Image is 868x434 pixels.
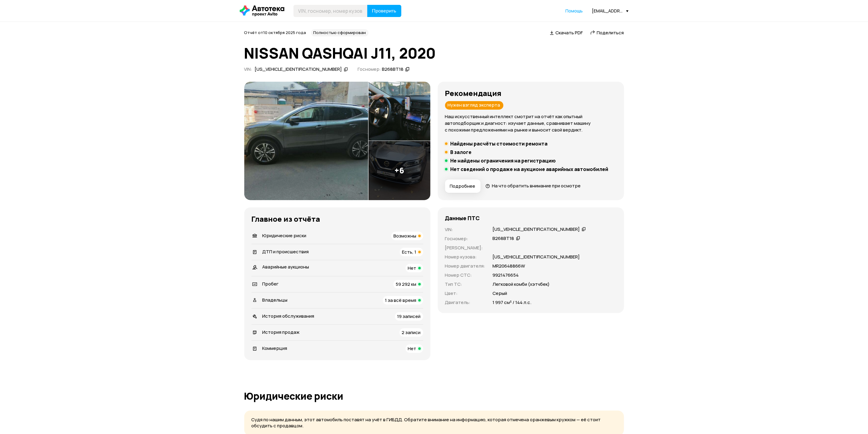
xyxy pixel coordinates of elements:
[382,66,403,73] div: В268ВТ18
[358,66,381,72] span: Госномер:
[451,166,609,172] h5: Нет сведений о продаже на аукционе аварийных автомобилей
[493,254,580,260] p: [US_VEHICLE_IDENTIFICATION_NUMBER]
[445,254,485,260] p: Номер кузова :
[492,183,581,189] span: На что обратить внимание при осмотре
[408,265,417,271] span: Нет
[445,215,480,221] h4: Данные ПТС
[252,215,423,223] h3: Главное из отчёта
[262,313,314,319] span: История обслуживания
[396,281,417,287] span: 59 292 км
[262,329,300,335] span: История продаж
[293,5,368,17] input: VIN, госномер, номер кузова
[385,297,417,303] span: 1 за всё время
[244,66,252,72] span: VIN :
[262,297,288,303] span: Владельцы
[590,29,624,36] a: Поделиться
[402,249,417,255] span: Есть, 1
[394,233,417,239] span: Возможны
[451,141,548,147] h5: Найдены расчёты стоимости ремонта
[445,299,485,306] p: Двигатель :
[493,299,532,306] p: 1 997 см³ / 144 л.с.
[451,149,472,155] h5: В залоге
[493,235,514,242] div: В268ВТ18
[262,264,309,270] span: Аварийные аукционы
[451,158,556,164] h5: Не найдены ограничения на регистрацию
[493,281,550,288] p: Легковой комби (хэтчбек)
[493,226,580,233] div: [US_VEHICLE_IDENTIFICATION_NUMBER]
[397,313,421,320] span: 19 записей
[566,8,583,14] a: Помощь
[255,66,342,73] div: [US_VEHICLE_IDENTIFICATION_NUMBER]
[262,248,309,255] span: ДТП и происшествия
[566,8,583,14] span: Помощь
[311,29,369,36] div: Полностью сформирован
[445,263,485,269] p: Номер двигателя :
[402,329,421,336] span: 2 записи
[550,29,583,36] a: Скачать PDF
[244,45,624,61] h1: NISSAN QASHQAI J11, 2020
[556,29,583,36] span: Скачать PDF
[493,272,519,279] p: 9921476654
[262,281,279,287] span: Пробег
[450,183,475,189] span: Подробнее
[445,244,485,251] p: [PERSON_NAME] :
[592,8,629,14] div: [EMAIL_ADDRESS][DOMAIN_NAME]
[252,417,617,429] p: Судя по нашим данным, этот автомобиль поставят на учёт в ГИБДД. Обратите внимание на информацию, ...
[445,113,617,133] p: Наш искусственный интеллект смотрит на отчёт как опытный автоподборщик и диагност: изучает данные...
[262,232,307,239] span: Юридические риски
[445,290,485,297] p: Цвет :
[493,263,525,269] p: МR20648866W
[445,179,481,193] button: Подробнее
[445,272,485,279] p: Номер СТС :
[445,226,485,233] p: VIN :
[445,235,485,242] p: Госномер :
[493,290,507,297] p: Серый
[262,345,287,351] span: Коммерция
[445,281,485,288] p: Тип ТС :
[485,183,581,189] a: На что обратить внимание при осмотре
[244,391,624,402] h1: Юридические риски
[372,9,396,13] span: Проверить
[597,29,624,36] span: Поделиться
[408,345,417,352] span: Нет
[244,30,306,35] span: Отчёт от 10 октября 2025 года
[367,5,401,17] button: Проверить
[445,89,617,97] h3: Рекомендация
[445,101,503,110] div: Нужен взгляд эксперта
